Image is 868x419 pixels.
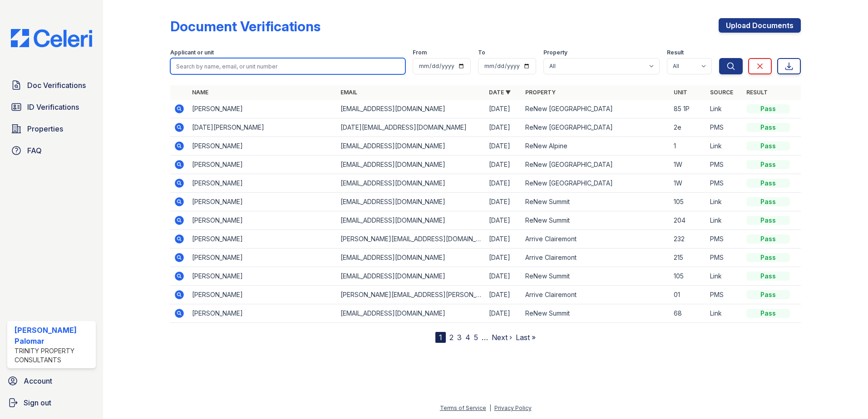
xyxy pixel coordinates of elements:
td: [PERSON_NAME] [188,286,337,304]
div: Pass [746,309,790,318]
div: Trinity Property Consultants [15,346,92,365]
a: Doc Verifications [7,76,96,94]
td: Link [706,137,743,156]
td: PMS [706,248,743,267]
td: ReNew Summit [522,304,670,323]
div: Pass [746,160,790,169]
div: Pass [746,272,790,281]
div: | [489,404,491,411]
td: [PERSON_NAME] [188,230,337,248]
td: [PERSON_NAME] [188,267,337,286]
input: Search by name, email, or unit number [170,58,405,74]
a: Date ▼ [489,89,511,96]
td: 1W [670,174,706,193]
td: [DATE] [485,137,522,156]
td: [PERSON_NAME] [188,137,337,156]
td: [DATE] [485,286,522,304]
label: Property [543,49,567,56]
td: [PERSON_NAME] [188,248,337,267]
td: Link [706,193,743,211]
a: 3 [457,333,462,342]
td: [DATE] [485,267,522,286]
td: [DATE] [485,174,522,193]
td: Arrive Clairemont [522,230,670,248]
td: 68 [670,304,706,323]
span: FAQ [27,145,42,156]
td: [DATE] [485,193,522,211]
td: PMS [706,174,743,193]
td: 204 [670,211,706,230]
a: Unit [674,89,687,96]
a: Result [746,89,768,96]
td: [PERSON_NAME] [188,174,337,193]
td: ReNew Summit [522,267,670,286]
td: 1 [670,137,706,156]
td: 01 [670,286,706,304]
div: Pass [746,197,790,206]
td: Link [706,304,743,323]
td: PMS [706,118,743,137]
div: Document Verifications [170,18,321,34]
td: [PERSON_NAME] [188,211,337,230]
span: Account [24,375,52,386]
a: Name [192,89,208,96]
td: ReNew Alpine [522,137,670,156]
td: Arrive Clairemont [522,286,670,304]
td: [PERSON_NAME] [188,193,337,211]
img: CE_Logo_Blue-a8612792a0a2168367f1c8372b55b34899dd931a85d93a1a3d3e32e68fde9ad4.png [4,29,99,47]
div: Pass [746,216,790,225]
td: 215 [670,248,706,267]
a: Property [525,89,556,96]
td: [DATE][PERSON_NAME] [188,118,337,137]
span: Sign out [24,397,51,408]
a: Terms of Service [440,404,486,411]
div: Pass [746,234,790,244]
td: ReNew [GEOGRAPHIC_DATA] [522,118,670,137]
label: To [478,49,485,56]
label: Result [667,49,684,56]
td: 105 [670,193,706,211]
a: Last » [516,333,536,342]
td: [EMAIL_ADDRESS][DOMAIN_NAME] [337,100,485,118]
div: Pass [746,141,790,151]
td: [EMAIL_ADDRESS][DOMAIN_NAME] [337,304,485,323]
td: 232 [670,230,706,248]
td: [DATE][EMAIL_ADDRESS][DOMAIN_NAME] [337,118,485,137]
td: [PERSON_NAME] [188,100,337,118]
td: 1W [670,156,706,174]
div: 1 [435,332,446,343]
a: Properties [7,120,96,138]
td: [EMAIL_ADDRESS][DOMAIN_NAME] [337,137,485,156]
td: [DATE] [485,211,522,230]
td: 2e [670,118,706,137]
td: 85 1P [670,100,706,118]
div: Pass [746,253,790,262]
td: PMS [706,286,743,304]
div: [PERSON_NAME] Palomar [15,325,92,346]
td: [EMAIL_ADDRESS][DOMAIN_NAME] [337,193,485,211]
td: PMS [706,156,743,174]
span: Properties [27,123,63,134]
a: Upload Documents [719,18,801,33]
a: 2 [449,333,454,342]
td: Arrive Clairemont [522,248,670,267]
td: [PERSON_NAME] [188,304,337,323]
td: [EMAIL_ADDRESS][DOMAIN_NAME] [337,248,485,267]
div: Pass [746,290,790,299]
a: Privacy Policy [494,404,532,411]
div: Pass [746,123,790,132]
a: ID Verifications [7,98,96,116]
label: From [413,49,427,56]
span: ID Verifications [27,102,79,112]
a: Account [4,372,99,390]
a: Next › [492,333,512,342]
td: [DATE] [485,100,522,118]
label: Applicant or unit [170,49,214,56]
button: Sign out [4,394,99,412]
a: 4 [465,333,470,342]
td: [PERSON_NAME] [188,156,337,174]
td: [DATE] [485,230,522,248]
td: [EMAIL_ADDRESS][DOMAIN_NAME] [337,174,485,193]
a: FAQ [7,141,96,160]
td: [DATE] [485,304,522,323]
